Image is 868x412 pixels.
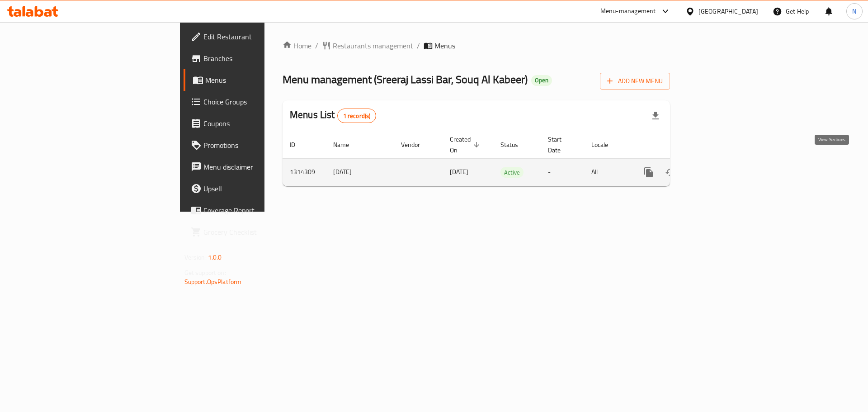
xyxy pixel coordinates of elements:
[531,75,552,86] div: Open
[184,134,325,156] a: Promotions
[541,158,584,186] td: -
[450,134,482,156] span: Created On
[607,76,663,87] span: Add New Menu
[184,221,325,243] a: Grocery Checklist
[401,139,432,150] span: Vendor
[283,40,670,51] nav: breadcrumb
[548,134,573,156] span: Start Date
[337,109,377,123] div: Total records count
[203,96,318,107] span: Choice Groups
[531,76,552,84] span: Open
[600,73,670,90] button: Add New Menu
[184,251,207,263] span: Version:
[184,267,226,279] span: Get support on:
[333,40,413,51] span: Restaurants management
[333,139,361,150] span: Name
[591,139,620,150] span: Locale
[184,199,325,221] a: Coverage Report
[283,69,528,90] span: Menu management ( Sreeraj Lassi Bar, Souq Al Kabeer )
[450,166,468,178] span: [DATE]
[184,156,325,178] a: Menu disclaimer
[203,183,318,194] span: Upsell
[184,69,325,91] a: Menus
[645,105,666,127] div: Export file
[203,161,318,172] span: Menu disclaimer
[417,40,420,51] li: /
[203,227,318,237] span: Grocery Checklist
[203,205,318,216] span: Coverage Report
[434,40,455,51] span: Menus
[500,139,530,150] span: Status
[184,276,242,288] a: Support.OpsPlatform
[205,75,318,85] span: Menus
[184,47,325,69] a: Branches
[290,139,307,150] span: ID
[208,251,222,263] span: 1.0.0
[638,161,660,183] button: more
[184,26,325,47] a: Edit Restaurant
[184,91,325,113] a: Choice Groups
[660,161,681,183] button: Change Status
[203,31,318,42] span: Edit Restaurant
[326,158,394,186] td: [DATE]
[283,131,732,186] table: enhanced table
[184,113,325,134] a: Coupons
[203,140,318,151] span: Promotions
[203,53,318,64] span: Branches
[322,40,413,51] a: Restaurants management
[338,112,376,120] span: 1 record(s)
[184,178,325,199] a: Upsell
[852,6,856,16] span: N
[203,118,318,129] span: Coupons
[698,6,758,16] div: [GEOGRAPHIC_DATA]
[584,158,631,186] td: All
[500,167,524,178] span: Active
[600,6,656,17] div: Menu-management
[631,131,732,159] th: Actions
[290,108,376,123] h2: Menus List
